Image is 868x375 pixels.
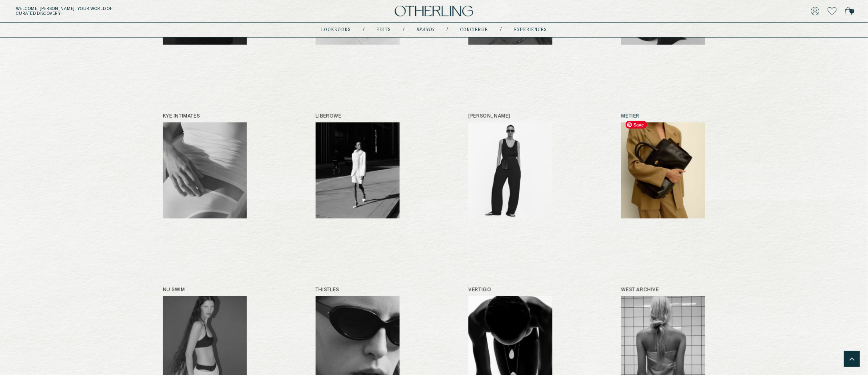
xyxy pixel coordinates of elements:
[163,114,247,119] h2: Kye Intimates
[163,122,247,219] img: Kye Intimates
[376,28,391,32] a: Edits
[468,114,552,119] h2: [PERSON_NAME]
[316,114,400,219] a: Liberowe
[468,114,552,219] a: [PERSON_NAME]
[621,114,705,219] a: Metier
[321,28,351,32] a: lookbooks
[514,28,547,32] a: experiences
[500,27,502,33] div: /
[403,27,404,33] div: /
[626,121,647,129] span: Save
[621,122,705,219] img: Metier
[16,6,267,16] h5: Welcome, [PERSON_NAME] . Your world of curated discovery.
[416,28,434,32] a: Brands
[163,114,247,219] a: Kye Intimates
[316,287,400,293] h2: Thistles
[850,9,854,14] span: 1
[621,114,705,119] h2: Metier
[446,27,448,33] div: /
[363,27,364,33] div: /
[395,6,473,17] img: logo
[316,122,400,219] img: Liberowe
[468,287,552,293] h2: Vertigo
[468,122,552,219] img: Matteau
[316,114,400,119] h2: Liberowe
[845,6,852,17] a: 1
[621,287,705,293] h2: West Archive
[163,287,247,293] h2: Nu Swim
[460,28,488,32] a: concierge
